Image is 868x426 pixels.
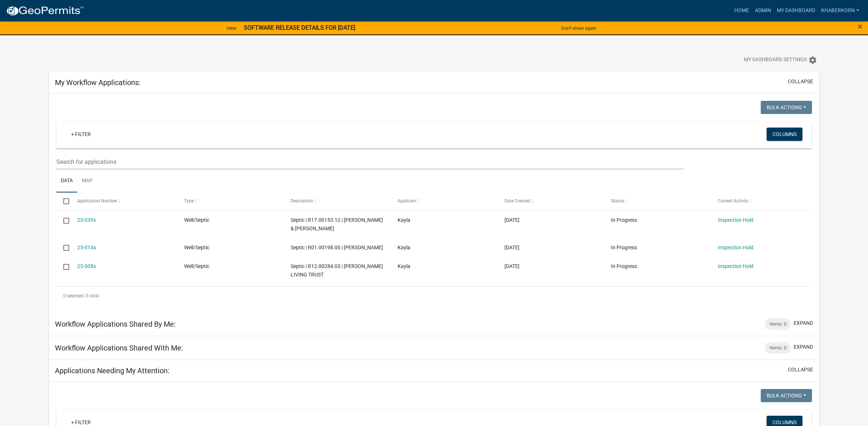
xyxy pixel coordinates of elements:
[77,263,96,269] a: 25-008s
[55,78,141,87] h5: My Workflow Applications:
[63,293,86,298] span: 0 selected /
[77,245,96,250] a: 25-014s
[223,22,239,34] a: View
[56,169,77,193] a: Data
[184,263,209,269] span: Well/Septic
[291,245,383,250] span: Septic | R01.00198.00 | LLOYD A BUDENSIEK
[55,344,183,352] h5: Workflow Applications Shared With Me:
[55,320,176,328] h5: Workflow Applications Shared By Me:
[731,4,752,18] a: Home
[711,192,818,210] datatable-header-cell: Current Activity
[184,217,209,223] span: Well/Septic
[738,53,823,67] button: My Dashboard Settingssettings
[558,22,599,34] button: Don't show again
[604,192,711,210] datatable-header-cell: Status
[70,192,177,210] datatable-header-cell: Application Number
[765,342,791,354] div: Items: 0
[184,198,194,203] span: Type
[77,169,97,193] a: Map
[184,245,209,250] span: Well/Septic
[504,263,519,269] span: 05/01/2025
[718,263,753,269] a: Inspection Hold
[284,192,391,210] datatable-header-cell: Description
[765,318,791,330] div: Items: 0
[718,245,753,250] a: Inspection Hold
[718,198,748,203] span: Current Activity
[291,198,313,203] span: Description
[744,56,807,65] span: My Dashboard Settings
[611,198,624,203] span: Status
[391,192,498,210] datatable-header-cell: Applicant
[77,217,96,223] a: 25-039s
[808,56,817,65] i: settings
[718,217,753,223] a: Inspection Hold
[504,217,519,223] span: 08/08/2025
[818,4,862,18] a: khaberkorn
[858,22,863,31] button: Close
[761,101,812,114] button: Bulk Actions
[611,217,637,223] span: In Progress
[611,263,637,269] span: In Progress
[398,217,410,223] span: Kayla
[398,245,410,250] span: Kayla
[611,245,637,250] span: In Progress
[498,192,604,210] datatable-header-cell: Date Created
[56,287,812,305] div: 3 total
[761,389,812,402] button: Bulk Actions
[56,154,684,169] input: Search for applications
[65,128,97,141] a: + Filter
[774,4,818,18] a: My Dashboard
[56,192,70,210] datatable-header-cell: Select
[77,198,117,203] span: Application Number
[244,24,355,31] strong: SOFTWARE RELEASE DETAILS FOR [DATE]
[398,198,417,203] span: Applicant
[398,263,410,269] span: Kayla
[504,198,530,203] span: Date Created
[752,4,774,18] a: Admin
[788,366,813,374] button: collapse
[291,263,383,278] span: Septic | R12.00284.03 | DONDLINGER LIVING TRUST
[794,319,813,327] button: expand
[788,78,813,85] button: collapse
[49,93,819,312] div: collapse
[858,21,863,32] span: ×
[291,217,383,231] span: Septic | R17.00153.12 | RUSSELL & ASHLEY RILEY
[767,128,802,141] button: Columns
[55,366,169,375] h5: Applications Needing My Attention:
[177,192,284,210] datatable-header-cell: Type
[504,245,519,250] span: 05/23/2025
[794,343,813,351] button: expand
